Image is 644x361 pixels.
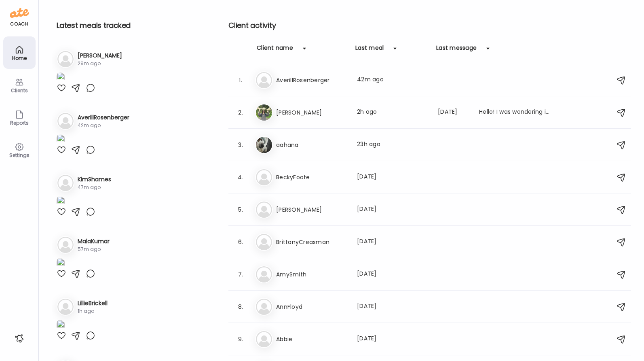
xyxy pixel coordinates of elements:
[5,55,34,61] div: Home
[10,21,28,28] div: coach
[57,320,65,331] img: images%2Fm4Nv6Rby8pPtpFXfYIONKFnL65C3%2Fodw6AyC4gplW62qT1tNf%2FawXMM5xEM8SMjvG1j7cY_1080
[257,44,293,57] div: Client name
[357,270,428,279] div: [DATE]
[57,113,74,129] img: bg-avatar-default.svg
[276,334,347,344] h3: Abbie
[78,122,129,129] div: 42m ago
[57,258,65,269] img: images%2FUE3X63HvoEY3kEgyQWSjgqxFq1Z2%2Fe6VKJWVehbuP1txLPg95%2FSEKbgRnMN86hFwc93mjI_240
[57,237,74,253] img: bg-avatar-default.svg
[57,175,74,191] img: bg-avatar-default.svg
[236,237,245,247] div: 6.
[276,237,347,247] h3: BrittanyCreasman
[357,205,428,214] div: [DATE]
[357,75,428,85] div: 42m ago
[276,172,347,182] h3: BeckyFoote
[236,75,245,85] div: 1.
[276,270,347,279] h3: AmySmith
[276,302,347,312] h3: AnnFloyd
[57,72,65,83] img: images%2FVv5Hqadp83Y4MnRrP5tYi7P5Lf42%2FGRGKi4Th2VyH4danXLGZ%2FHcHjMjk1t2Fb5QHdSrcb_1080
[357,302,428,312] div: [DATE]
[78,60,122,67] div: 29m ago
[256,234,272,250] img: bg-avatar-default.svg
[236,334,245,344] div: 9.
[276,205,347,214] h3: [PERSON_NAME]
[228,19,631,32] h2: Client activity
[236,205,245,214] div: 5.
[57,196,65,207] img: images%2FtVvR8qw0WGQXzhI19RVnSNdNYhJ3%2FxjeaKFejL9YzFFTPCdGQ%2FaTf3mFJIbPV4aFon9jQ7_1080
[57,299,74,315] img: bg-avatar-default.svg
[436,44,477,57] div: Last message
[256,72,272,88] img: bg-avatar-default.svg
[78,51,122,60] h3: [PERSON_NAME]
[357,172,428,182] div: [DATE]
[5,153,34,158] div: Settings
[256,266,272,282] img: bg-avatar-default.svg
[256,137,272,153] img: avatars%2F38aO6Owoi3OlQMQwxrh6Itp12V92
[357,108,428,117] div: 2h ago
[5,88,34,93] div: Clients
[10,6,29,19] img: ate
[276,75,347,85] h3: AverillRosenberger
[57,51,74,67] img: bg-avatar-default.svg
[236,140,245,150] div: 3.
[357,334,428,344] div: [DATE]
[256,104,272,121] img: avatars%2FguMlrAoU3Qe0WxLzca1mfYkwLcQ2
[236,302,245,312] div: 8.
[256,169,272,185] img: bg-avatar-default.svg
[78,175,111,184] h3: KimShames
[357,237,428,247] div: [DATE]
[236,270,245,279] div: 7.
[256,202,272,218] img: bg-avatar-default.svg
[78,184,111,191] div: 47m ago
[5,120,34,125] div: Reports
[57,19,199,32] h2: Latest meals tracked
[438,108,469,117] div: [DATE]
[78,299,108,308] h3: LillieBrickell
[78,113,129,122] h3: AverillRosenberger
[78,246,110,253] div: 57m ago
[78,308,108,315] div: 1h ago
[236,108,245,117] div: 2.
[479,108,550,117] div: Hello! I was wondering if I get a craving for soda, do you recommend olipop/poppi drinks?
[355,44,384,57] div: Last meal
[236,172,245,182] div: 4.
[78,237,110,246] h3: MalaKumar
[276,108,347,117] h3: [PERSON_NAME]
[276,140,347,150] h3: aahana
[57,134,65,145] img: images%2FDlCF3wxT2yddTnnxpsSUtJ87eUZ2%2FQJgxtkphduatQipYe2MW%2FSIzIic1EJk4vv9ZwYbpv_1080
[256,331,272,347] img: bg-avatar-default.svg
[256,299,272,315] img: bg-avatar-default.svg
[357,140,428,150] div: 23h ago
